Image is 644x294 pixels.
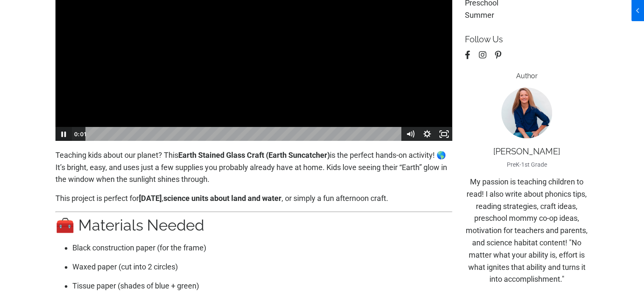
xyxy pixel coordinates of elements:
[55,192,453,205] p: This project is perfect for , , or simply a fun afternoon craft.
[55,127,72,141] button: Pause
[465,146,589,157] p: [PERSON_NAME]
[465,160,589,169] p: PreK-1st Grade
[139,194,162,203] strong: [DATE]
[72,242,453,254] p: Black construction paper (for the frame)
[163,194,282,203] strong: science units about land and water
[72,280,453,292] p: Tissue paper (shades of blue + green)
[465,72,589,80] h6: Author
[55,149,453,186] p: Teaching kids about our planet? This is the perfect hands-on activity! 🌎 It’s bright, easy, and u...
[178,151,330,159] strong: Earth Stained Glass Craft (Earth Suncatcher)
[436,127,453,141] button: Fullscreen
[72,261,453,273] p: Waxed paper (cut into 2 circles)
[465,34,589,44] p: Follow Us
[419,127,436,141] button: Show settings menu
[402,127,419,141] button: Mute
[465,176,589,286] p: My passion is teaching children to read! I also write about phonics tips, reading strategies, cra...
[465,9,589,22] a: summer
[55,216,453,234] h2: 🧰 Materials Needed
[91,127,398,141] div: Playbar
[1,5,11,16] span: chevron_left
